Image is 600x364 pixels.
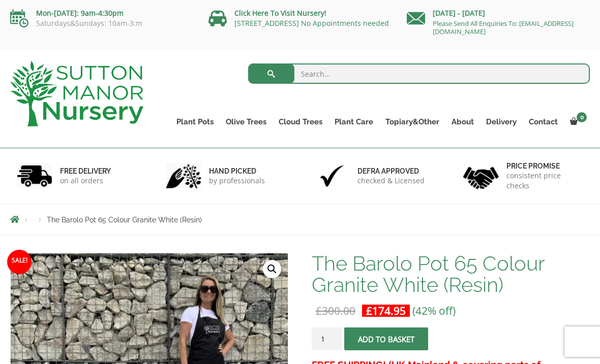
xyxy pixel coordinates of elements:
a: View full-screen image gallery [263,260,281,278]
img: 1.jpg [17,163,52,189]
a: Cloud Trees [273,115,328,129]
span: The Barolo Pot 65 Colour Granite White (Resin) [47,216,202,224]
a: Olive Trees [220,115,273,129]
h6: Price promise [506,161,584,171]
bdi: 300.00 [316,304,355,318]
img: 2.jpg [166,163,201,189]
h6: hand picked [209,167,265,176]
a: Delivery [480,115,523,129]
a: Plant Pots [170,115,220,129]
input: Product quantity [312,327,342,350]
p: Mon-[DATE]: 9am-4:30pm [10,7,193,19]
p: consistent price checks [506,171,584,191]
a: Please Send All Enquiries To: [EMAIL_ADDRESS][DOMAIN_NAME] [433,19,574,36]
h6: FREE DELIVERY [60,167,111,176]
img: 4.jpg [463,160,499,191]
a: Contact [523,115,564,129]
a: Click Here To Visit Nursery! [234,8,326,18]
span: (42% off) [412,304,456,318]
a: 0 [564,115,590,129]
button: Add to basket [344,327,428,350]
a: Plant Care [328,115,379,129]
span: £ [316,304,322,318]
a: [STREET_ADDRESS] No Appointments needed [234,18,389,28]
p: checked & Licensed [357,176,425,186]
nav: Breadcrumbs [10,215,590,223]
h1: The Barolo Pot 65 Colour Granite White (Resin) [312,253,590,295]
span: 0 [577,112,587,122]
p: by professionals [209,176,265,186]
p: Saturdays&Sundays: 10am-3:m [10,19,193,27]
h6: Defra approved [357,167,425,176]
bdi: 174.95 [366,304,406,318]
input: Search... [248,63,590,84]
p: on all orders [60,176,111,186]
span: Sale! [7,250,32,274]
p: [DATE] - [DATE] [407,7,590,19]
a: Topiary&Other [379,115,445,129]
span: £ [366,304,372,318]
img: 3.jpg [314,163,350,189]
a: About [445,115,480,129]
img: logo [10,61,143,126]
